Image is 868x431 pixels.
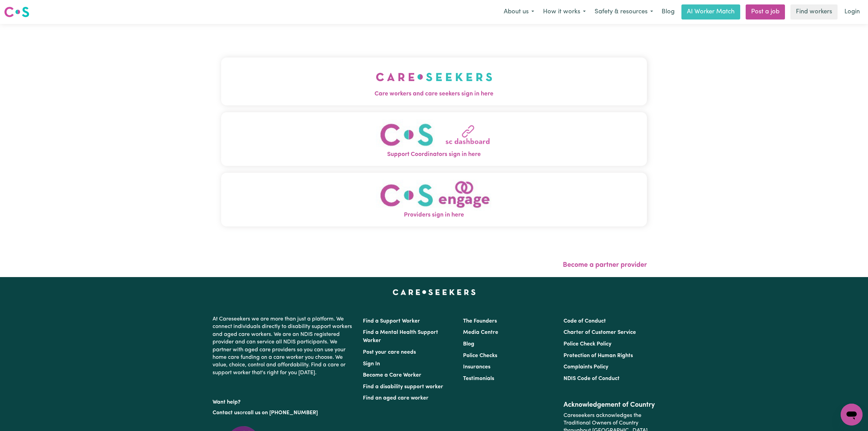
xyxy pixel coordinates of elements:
a: call us on [PHONE_NUMBER] [245,410,318,416]
span: Care workers and care seekers sign in here [221,90,647,99]
p: or [213,406,355,419]
span: Support Coordinators sign in here [221,150,647,159]
a: Sign In [363,361,380,367]
button: Safety & resources [590,5,657,19]
a: Post your care needs [363,350,416,355]
a: Find workers [790,4,838,19]
a: Find a Mental Health Support Worker [363,330,438,343]
a: Charter of Customer Service [564,330,636,335]
a: Post a job [746,4,785,19]
a: AI Worker Match [681,4,740,19]
a: Insurances [463,364,490,370]
button: Care workers and care seekers sign in here [221,57,647,105]
a: Blog [657,4,679,19]
a: The Founders [463,318,497,324]
img: Careseekers logo [4,6,29,18]
a: Code of Conduct [564,318,606,324]
a: Testimonials [463,376,494,381]
h2: Acknowledgement of Country [564,401,655,409]
a: Contact us [213,410,240,416]
a: Media Centre [463,330,498,335]
span: Providers sign in here [221,211,647,220]
button: About us [499,5,539,19]
iframe: Button to launch messaging window [841,404,863,426]
a: Careseekers home page [393,289,476,295]
a: Protection of Human Rights [564,353,633,358]
a: Find a disability support worker [363,384,443,390]
p: Want help? [213,396,355,406]
a: Careseekers logo [4,4,29,20]
p: At Careseekers we are more than just a platform. We connect individuals directly to disability su... [213,313,355,379]
a: Become a partner provider [563,262,647,269]
a: Find a Support Worker [363,318,420,324]
a: Complaints Policy [564,364,608,370]
a: Login [840,4,864,19]
button: Providers sign in here [221,173,647,226]
a: NDIS Code of Conduct [564,376,620,381]
a: Become a Care Worker [363,373,421,378]
button: How it works [539,5,590,19]
a: Find an aged care worker [363,395,429,401]
button: Support Coordinators sign in here [221,112,647,166]
a: Blog [463,341,474,347]
a: Police Checks [463,353,497,358]
a: Police Check Policy [564,341,611,347]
